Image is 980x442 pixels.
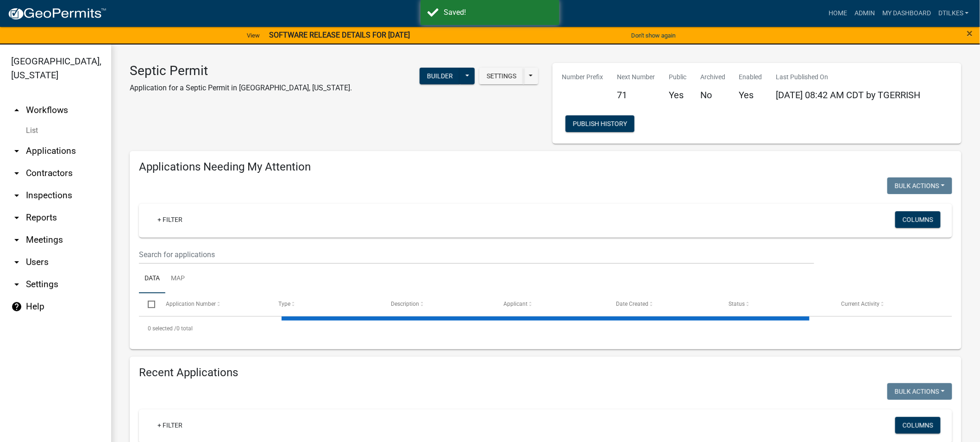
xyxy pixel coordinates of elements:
span: Status [729,301,745,307]
button: Bulk Actions [887,383,952,400]
input: Search for applications [139,245,814,264]
span: Application Number [166,301,216,307]
div: Saved! [444,7,553,18]
i: help [11,301,22,312]
datatable-header-cell: Status [720,293,832,316]
h4: Applications Needing My Attention [139,160,952,174]
button: Publish History [565,115,634,132]
p: Number Prefix [562,72,603,82]
span: Description [391,301,419,307]
p: Application for a Septic Permit in [GEOGRAPHIC_DATA], [US_STATE]. [130,82,352,94]
a: + Filter [150,211,190,228]
button: Columns [895,211,941,228]
datatable-header-cell: Type [269,293,382,316]
datatable-header-cell: Date Created [607,293,720,316]
a: Map [165,264,190,294]
h4: Recent Applications [139,366,952,379]
datatable-header-cell: Select [139,293,157,316]
i: arrow_drop_down [11,145,22,157]
h5: No [700,89,725,101]
button: Close [967,28,973,39]
datatable-header-cell: Current Activity [832,293,945,316]
h5: Yes [739,89,762,101]
i: arrow_drop_down [11,190,22,201]
strong: SOFTWARE RELEASE DETAILS FOR [DATE] [269,31,410,39]
i: arrow_drop_down [11,257,22,268]
h5: 71 [617,89,655,101]
button: Columns [895,417,941,434]
wm-modal-confirm: Workflow Publish History [565,120,634,128]
span: Applicant [503,301,528,307]
span: 0 selected / [148,325,176,332]
span: Type [278,301,290,307]
datatable-header-cell: Application Number [157,293,269,316]
a: dtilkes [935,5,973,22]
a: My Dashboard [879,5,935,22]
div: 0 total [139,317,952,340]
button: Bulk Actions [887,177,952,194]
p: Enabled [739,72,762,82]
a: + Filter [150,417,190,434]
a: View [243,28,264,43]
a: Home [825,5,851,22]
a: Data [139,264,165,294]
i: arrow_drop_down [11,279,22,290]
span: Current Activity [841,301,879,307]
i: arrow_drop_down [11,212,22,223]
p: Archived [700,72,725,82]
h3: Septic Permit [130,63,352,79]
p: Next Number [617,72,655,82]
i: arrow_drop_up [11,105,22,116]
p: Public [669,72,686,82]
h5: Yes [669,89,686,101]
button: Settings [479,68,524,84]
button: Builder [420,68,460,84]
span: Date Created [616,301,648,307]
a: Admin [851,5,879,22]
span: × [967,27,973,40]
button: Don't show again [628,28,679,43]
datatable-header-cell: Applicant [495,293,607,316]
datatable-header-cell: Description [382,293,495,316]
p: Last Published On [776,72,921,82]
i: arrow_drop_down [11,234,22,246]
span: [DATE] 08:42 AM CDT by TGERRISH [776,89,921,101]
i: arrow_drop_down [11,168,22,179]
